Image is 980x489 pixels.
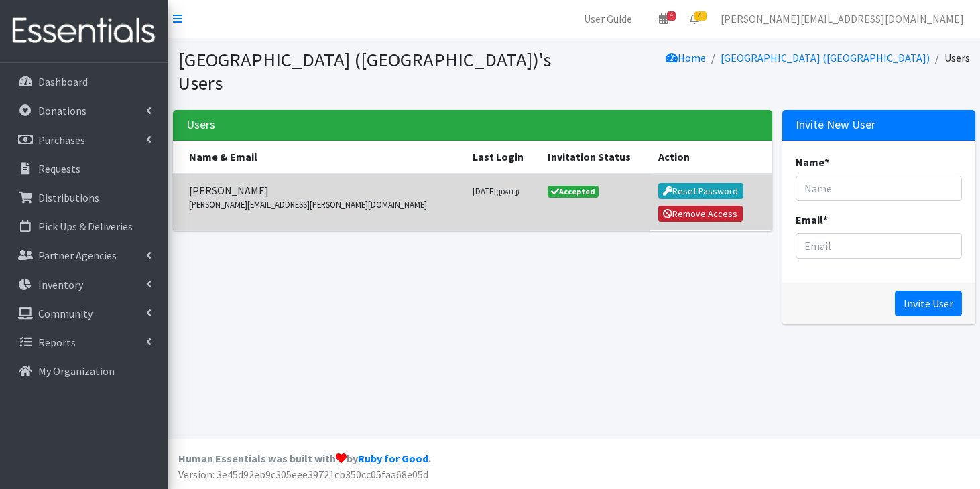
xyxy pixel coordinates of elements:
a: [GEOGRAPHIC_DATA] ([GEOGRAPHIC_DATA]) [721,51,930,64]
button: Reset Password [658,183,743,199]
input: Invite User [895,291,962,316]
p: Reports [38,336,76,349]
a: Partner Agencies [5,242,162,269]
a: [PERSON_NAME][EMAIL_ADDRESS][DOMAIN_NAME] [710,5,975,32]
a: 4 [648,5,679,32]
p: Purchases [38,133,85,147]
a: Home [666,51,706,64]
p: Distributions [38,191,99,204]
h1: [GEOGRAPHIC_DATA] ([GEOGRAPHIC_DATA])'s Users [178,48,569,94]
span: 4 [667,11,676,21]
a: User Guide [573,5,643,32]
a: Dashboard [5,68,162,95]
p: Partner Agencies [38,249,117,262]
small: [DATE] [473,186,519,196]
h3: Users [186,118,215,132]
strong: Human Essentials was built with by . [178,451,431,465]
p: Donations [38,104,86,117]
abbr: required [823,213,828,226]
a: Reports [5,329,162,356]
a: My Organization [5,358,162,385]
small: ([DATE]) [496,188,519,196]
p: Dashboard [38,75,88,88]
th: Invitation Status [540,141,650,173]
a: Distributions [5,184,162,211]
input: Email [796,233,962,259]
span: Version: 3e45d92eb9c305eee39721cb350cc05faa68e05d [178,468,428,481]
abbr: required [824,155,829,169]
a: Purchases [5,127,162,153]
a: Inventory [5,271,162,298]
button: Remove Access [658,206,743,222]
span: [PERSON_NAME] [189,182,457,198]
p: My Organization [38,364,115,378]
label: Email [796,212,828,228]
span: 71 [694,11,707,21]
a: Donations [5,97,162,124]
label: Name [796,154,829,170]
small: [PERSON_NAME][EMAIL_ADDRESS][PERSON_NAME][DOMAIN_NAME] [189,198,457,211]
th: Last Login [465,141,540,173]
p: Pick Ups & Deliveries [38,220,133,233]
a: Ruby for Good [358,451,428,465]
p: Inventory [38,278,83,291]
a: Requests [5,155,162,182]
a: Community [5,300,162,327]
li: Users [930,48,970,68]
th: Name & Email [173,141,465,173]
h3: Invite New User [796,118,875,132]
th: Action [650,141,772,173]
span: Accepted [548,186,599,198]
p: Community [38,307,93,320]
input: Name [796,176,962,201]
a: 71 [679,5,710,32]
a: Pick Ups & Deliveries [5,213,162,240]
p: Requests [38,162,80,176]
img: HumanEssentials [5,9,162,54]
